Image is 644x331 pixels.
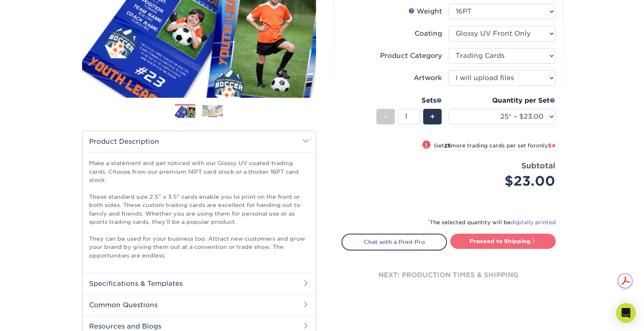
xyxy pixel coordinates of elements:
[175,105,195,119] img: Trading Cards 01
[376,96,442,106] div: Sets
[444,143,451,149] strong: 25
[89,159,309,260] p: Make a statement and get noticed with our Glossy UV coated trading cards. Choose from our premium...
[83,294,316,315] h2: Common Questions
[83,131,316,152] h2: Product Description
[384,110,387,123] span: -
[415,29,442,39] div: Coating
[548,143,555,149] span: $4
[408,7,442,16] div: Weight
[616,303,636,323] div: Open Intercom Messenger
[430,110,435,123] span: +
[521,161,555,170] strong: Subtotal
[511,219,556,225] a: digitally printed
[450,234,556,248] a: Proceed to Shipping
[414,73,442,83] div: Artwork
[425,141,427,149] span: !
[428,219,556,225] small: The selected quantity will be
[341,251,556,300] div: next: production times & shipping
[341,234,447,250] a: Chat with a Print Pro
[536,143,555,149] span: only
[202,105,223,117] img: Trading Cards 02
[455,171,555,191] div: $23.00
[380,51,442,61] div: Product Category
[434,143,555,151] small: Get more trading cards per set for
[83,273,316,294] h2: Specifications & Templates
[449,96,555,106] div: Quantity per Set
